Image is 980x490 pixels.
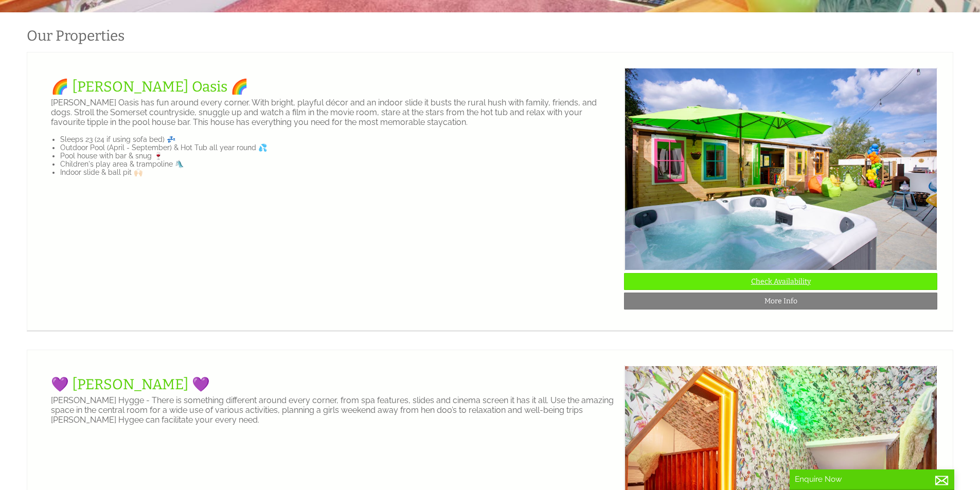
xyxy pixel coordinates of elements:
li: Sleeps 23 (24 if using sofa bed) 💤 [60,135,616,143]
p: [PERSON_NAME] Oasis has fun around every corner. With bright, playful décor and an indoor slide i... [51,98,616,127]
a: 💜 [PERSON_NAME] 💜 [51,376,210,393]
li: Indoor slide & ball pit 🙌🏻 [60,168,616,176]
li: Children's play area & trampoline 🛝 [60,160,616,168]
p: Enquire Now [795,475,949,484]
a: More Info [624,293,937,310]
p: [PERSON_NAME] Hygge - There is something different around every corner, from spa features, slides... [51,395,616,425]
a: 🌈 [PERSON_NAME] Oasis 🌈 [51,78,248,95]
img: Hot_Tub___Pool_House.original.JPG [625,68,938,270]
li: Outdoor Pool (April - September) & Hot Tub all year round 💦 [60,143,616,152]
li: Pool house with bar & snug 🍷 [60,152,616,160]
h1: Our Properties [27,27,629,44]
a: Check Availability [624,273,937,290]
